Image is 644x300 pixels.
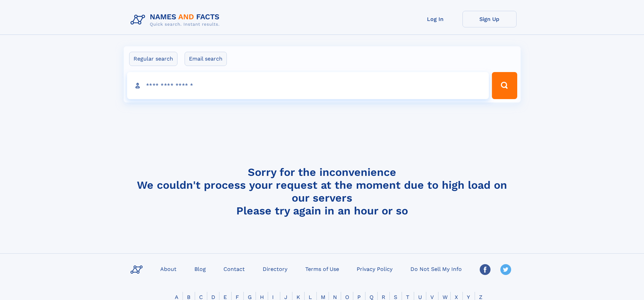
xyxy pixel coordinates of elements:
a: Privacy Policy [354,264,395,274]
a: About [158,264,179,274]
img: Facebook [480,264,491,275]
button: Search Button [492,72,517,99]
img: Twitter [500,264,511,275]
a: Sign Up [462,11,517,27]
a: Directory [260,264,290,274]
input: search input [127,72,489,99]
h4: Sorry for the inconvenience We couldn't process your request at the moment due to high load on ou... [128,166,517,217]
a: Log In [408,11,462,27]
a: Blog [192,264,209,274]
a: Do Not Sell My Info [408,264,464,274]
label: Regular search [129,52,177,66]
label: Email search [185,52,227,66]
a: Terms of Use [303,264,342,274]
img: Logo Names and Facts [128,11,225,29]
a: Contact [221,264,247,274]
